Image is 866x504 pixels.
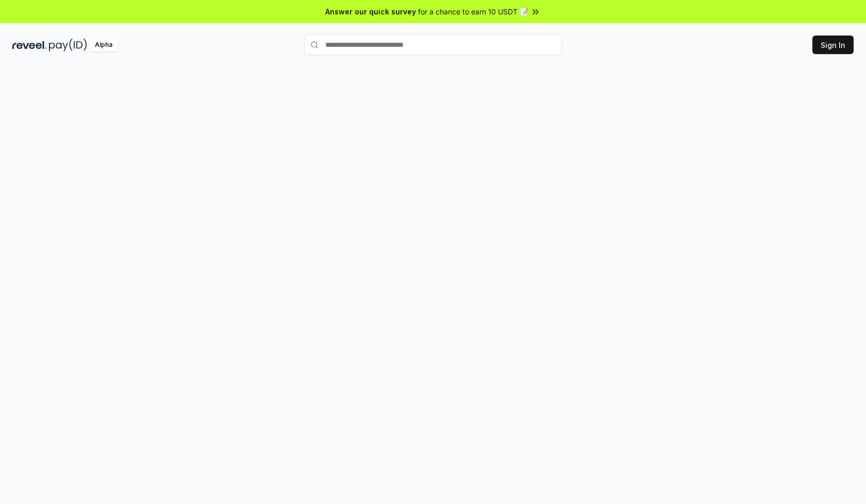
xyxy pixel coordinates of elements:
[812,36,854,54] button: Sign In
[89,39,118,51] div: Alpha
[49,39,87,51] img: pay_id
[12,39,47,51] img: reveel_dark
[418,6,528,17] span: for a chance to earn 10 USDT 📝
[325,6,416,17] span: Answer our quick survey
